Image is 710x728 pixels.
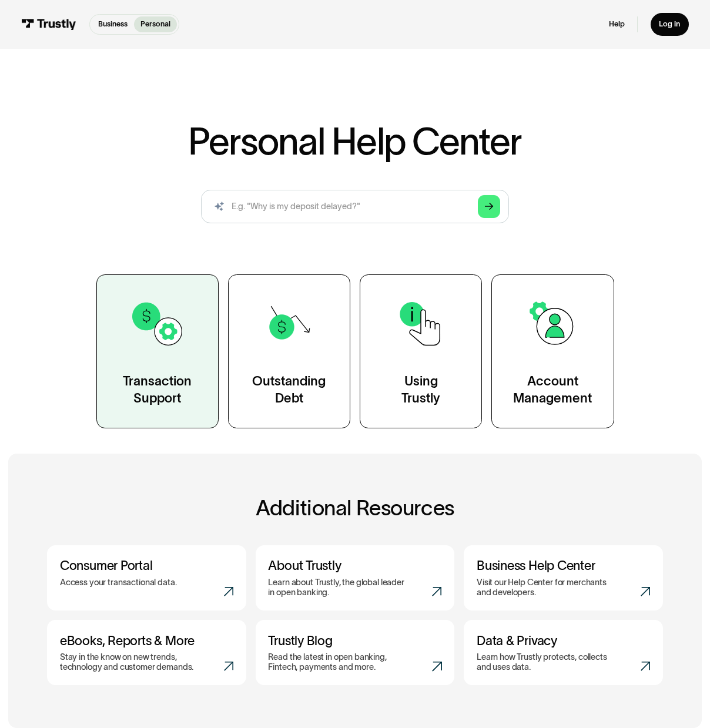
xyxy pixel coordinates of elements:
h3: Business Help Center [477,558,650,573]
a: Business Help CenterVisit our Help Center for merchants and developers. [464,545,663,610]
h3: Consumer Portal [60,558,233,573]
a: eBooks, Reports & MoreStay in the know on new trends, technology and customer demands. [47,620,246,685]
div: Outstanding Debt [252,373,326,407]
h1: Personal Help Center [188,123,521,160]
p: Learn how Trustly protects, collects and uses data. [477,652,619,673]
h3: eBooks, Reports & More [60,633,233,648]
a: OutstandingDebt [228,274,350,428]
div: Account Management [513,373,592,407]
p: Read the latest in open banking, Fintech, payments and more. [268,652,411,673]
a: Business [92,16,134,32]
a: Data & PrivacyLearn how Trustly protects, collects and uses data. [464,620,663,685]
img: Trustly Logo [21,19,76,31]
a: UsingTrustly [360,274,482,428]
div: Using Trustly [401,373,440,407]
p: Learn about Trustly, the global leader in open banking. [268,578,411,598]
h3: Trustly Blog [268,633,441,648]
a: AccountManagement [491,274,614,428]
p: Access your transactional data. [60,578,177,588]
a: Log in [651,13,689,35]
p: Visit our Help Center for merchants and developers. [477,578,619,598]
h3: Data & Privacy [477,633,650,648]
a: Consumer PortalAccess your transactional data. [47,545,246,610]
h3: About Trustly [268,558,441,573]
h2: Additional Resources [47,496,663,520]
form: Search [201,190,509,224]
a: Trustly BlogRead the latest in open banking, Fintech, payments and more. [256,620,455,685]
a: Personal [134,16,177,32]
input: search [201,190,509,224]
p: Business [98,19,128,30]
p: Stay in the know on new trends, technology and customer demands. [60,652,203,673]
div: Log in [659,19,680,29]
a: Help [609,19,625,29]
a: TransactionSupport [96,274,219,428]
div: Transaction Support [123,373,192,407]
p: Personal [140,19,170,30]
a: About TrustlyLearn about Trustly, the global leader in open banking. [256,545,455,610]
